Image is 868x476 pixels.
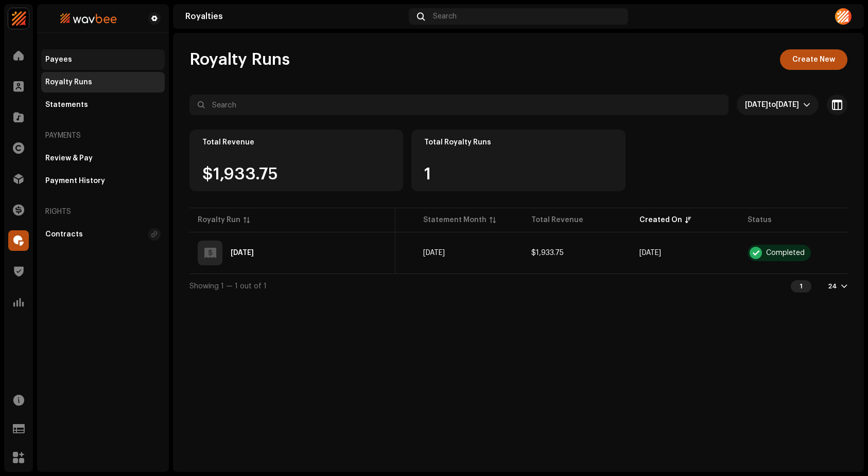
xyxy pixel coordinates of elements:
span: Showing 1 — 1 out of 1 [189,283,267,290]
div: Total Revenue [202,138,390,147]
re-m-nav-item: Statements [41,95,165,115]
input: Search [189,95,728,115]
div: dropdown trigger [803,95,810,115]
span: [DATE] [776,101,799,108]
re-m-nav-item: Royalty Runs [41,72,165,93]
div: 1 [791,280,811,292]
button: Create New [780,49,847,70]
div: Payment History [45,177,105,185]
span: Last 30 days [745,95,803,115]
div: Total Royalty Runs [424,138,612,147]
div: Created On [639,215,682,225]
div: Contracts [45,230,83,239]
div: Statement Month [423,215,487,225]
div: Royalty Run [198,215,240,225]
div: Completed [766,249,805,257]
span: Create New [792,49,835,70]
div: Royalty Runs [45,78,92,86]
span: Search [433,12,457,21]
re-a-nav-header: Rights [41,199,165,224]
img: 1048eac3-76b2-48ef-9337-23e6f26afba7 [835,8,852,25]
re-m-nav-item: Contracts [41,224,165,245]
span: Royalty Runs [189,49,290,70]
span: Oct 2025 [423,249,445,257]
re-o-card-value: Total Revenue [189,130,403,191]
div: Payees [45,56,72,64]
span: Sep 30, 2025 [639,249,661,257]
span: to [768,101,776,108]
div: 24 [828,282,837,290]
div: Review & Pay [45,154,93,162]
re-m-nav-item: Payees [41,49,165,70]
re-m-nav-item: Payment History [41,171,165,191]
re-o-card-value: Total Royalty Runs [411,130,625,191]
re-a-nav-header: Payments [41,123,165,148]
img: 80b39ab6-6ad5-4674-8943-5cc4091564f4 [45,12,132,25]
re-m-nav-item: Review & Pay [41,148,165,169]
div: October 2025 [231,249,254,257]
span: [DATE] [745,101,768,108]
span: $1,933.75 [531,249,564,257]
div: Statements [45,101,88,109]
div: Royalties [185,12,405,21]
img: edf75770-94a4-4c7b-81a4-750147990cad [8,8,29,29]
